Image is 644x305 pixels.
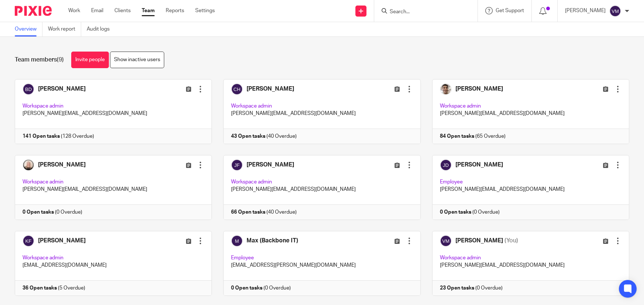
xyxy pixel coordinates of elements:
[114,7,131,14] a: Clients
[110,52,164,68] a: Show inactive users
[15,22,42,36] a: Overview
[71,52,109,68] a: Invite people
[15,6,52,16] img: Pixie
[496,8,524,13] span: Get Support
[166,7,184,14] a: Reports
[48,22,81,36] a: Work report
[57,57,64,63] span: (9)
[91,7,103,14] a: Email
[389,9,455,15] input: Search
[195,7,215,14] a: Settings
[87,22,115,36] a: Audit logs
[142,7,155,14] a: Team
[15,56,64,64] h1: Team members
[565,7,606,14] p: [PERSON_NAME]
[68,7,80,14] a: Work
[609,5,621,17] img: svg%3E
